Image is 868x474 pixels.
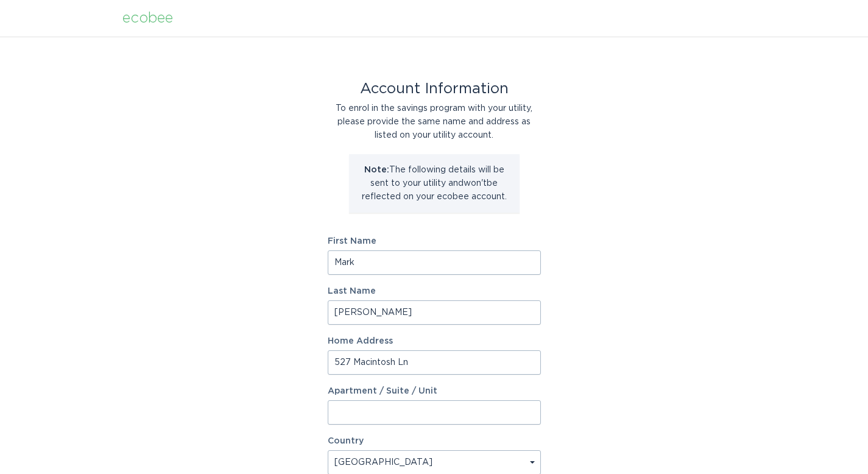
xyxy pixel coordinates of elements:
[328,237,541,246] label: First Name
[328,337,541,345] label: Home Address
[328,82,541,96] div: Account Information
[328,437,364,445] label: Country
[364,166,389,174] strong: Note:
[328,387,541,395] label: Apartment / Suite / Unit
[358,163,510,203] p: The following details will be sent to your utility and won't be reflected on your ecobee account.
[328,102,541,142] div: To enrol in the savings program with your utility, please provide the same name and address as li...
[122,12,173,25] div: ecobee
[328,287,541,295] label: Last Name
